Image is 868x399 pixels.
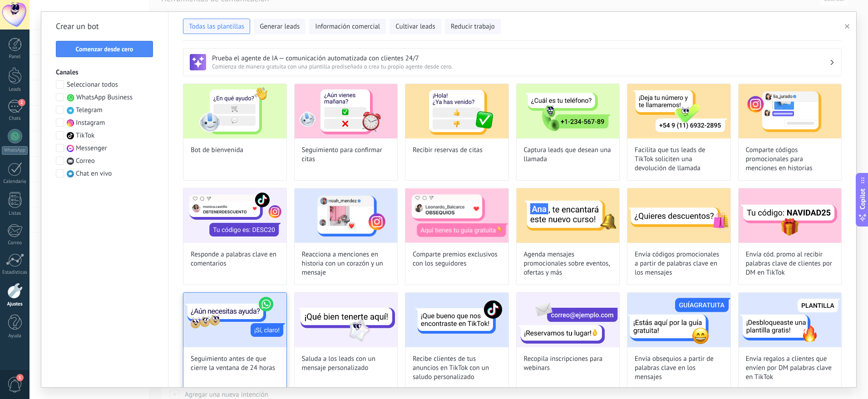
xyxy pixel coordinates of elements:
[76,106,103,115] span: Telegram
[191,146,243,155] span: Bot de bienvenida
[295,188,398,243] img: Reacciona a menciones en historia con un corazón y un mensaje
[302,355,390,373] span: Saluda a los leads con un mensaje personalizado
[413,355,501,382] span: Recibe clientes de tus anuncios en TikTok con un saludo personalizado
[2,333,28,339] div: Ayuda
[56,41,153,57] button: Comenzar desde cero
[445,19,501,34] button: Reducir trabajo
[183,84,286,138] img: Bot de bienvenida
[2,116,28,122] div: Chats
[405,84,508,138] img: Recibir reservas de citas
[2,87,28,93] div: Leads
[524,146,612,164] span: Captura leads que desean una llamada
[212,63,829,70] span: Comienza de manera gratuita con una plantilla prediseñada o crea tu propio agente desde cero.
[2,211,28,217] div: Listas
[212,54,829,63] h3: Prueba el agente de IA — comunicación automatizada con clientes 24/7
[254,19,306,34] button: Generar leads
[2,240,28,246] div: Correo
[76,169,112,178] span: Chat en vivo
[2,179,28,185] div: Calendario
[183,19,250,34] button: Todas las plantillas
[16,374,24,381] span: 1
[746,146,834,173] span: Comparte códigos promocionales para menciones en historias
[76,144,107,153] span: Messenger
[295,84,398,138] img: Seguimiento para confirmar citas
[413,146,483,155] span: Recibir reservas de citas
[739,293,842,347] img: Envía regalos a clientes que envíen por DM palabras clave en TikTok
[635,250,723,277] span: Envía códigos promocionales a partir de palabras clave en los mensajes
[858,188,867,209] span: Copilot
[76,93,133,102] span: WhatsApp Business
[390,19,441,34] button: Cultivar leads
[413,250,501,268] span: Comparte premios exclusivos con los seguidores
[395,22,435,31] span: Cultivar leads
[451,22,495,31] span: Reducir trabajo
[2,54,28,60] div: Panel
[302,146,390,164] span: Seguimiento para confirmar citas
[76,118,105,128] span: Instagram
[739,84,842,138] img: Comparte códigos promocionales para menciones en historias
[517,293,620,347] img: Recopila inscripciones para webinars
[309,19,386,34] button: Información comercial
[524,355,612,373] span: Recopila inscripciones para webinars
[67,80,118,89] span: Seleccionar todos
[627,188,730,243] img: Envía códigos promocionales a partir de palabras clave en los mensajes
[405,188,508,243] img: Comparte premios exclusivos con los seguidores
[56,19,153,34] h2: Crear un bot
[627,84,730,138] img: Facilita que tus leads de TikTok soliciten una devolución de llamada
[405,293,508,347] img: Recibe clientes de tus anuncios en TikTok con un saludo personalizado
[295,293,398,347] img: Saluda a los leads con un mensaje personalizado
[183,293,286,347] img: Seguimiento antes de que cierre la ventana de 24 horas
[517,84,620,138] img: Captura leads que desean una llamada
[2,270,28,276] div: Estadísticas
[739,188,842,243] img: Envía cód. promo al recibir palabras clave de clientes por DM en TikTok
[2,301,28,307] div: Ajustes
[191,250,279,268] span: Responde a palabras clave en comentarios
[517,188,620,243] img: Agenda mensajes promocionales sobre eventos, ofertas y más
[191,355,279,373] span: Seguimiento antes de que cierre la ventana de 24 horas
[189,22,244,31] span: Todas las plantillas
[635,355,723,382] span: Envía obsequios a partir de palabras clave en los mensajes
[76,131,94,140] span: TikTok
[76,157,95,166] span: Correo
[635,146,723,173] span: Facilita que tus leads de TikTok soliciten una devolución de llamada
[2,146,28,155] div: WhatsApp
[76,46,133,52] span: Comenzar desde cero
[746,250,834,277] span: Envía cód. promo al recibir palabras clave de clientes por DM en TikTok
[302,250,390,277] span: Reacciona a menciones en historia con un corazón y un mensaje
[56,68,153,77] h3: Canales
[315,22,380,31] span: Información comercial
[183,188,286,243] img: Responde a palabras clave en comentarios
[260,22,300,31] span: Generar leads
[746,355,834,382] span: Envía regalos a clientes que envíen por DM palabras clave en TikTok
[627,293,730,347] img: Envía obsequios a partir de palabras clave en los mensajes
[18,99,25,106] span: 2
[524,250,612,277] span: Agenda mensajes promocionales sobre eventos, ofertas y más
